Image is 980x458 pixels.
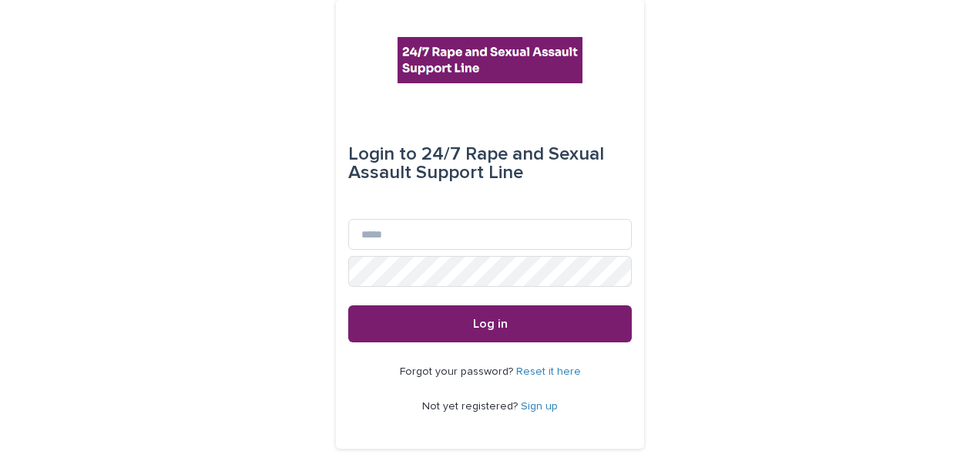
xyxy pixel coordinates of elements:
[521,401,558,412] a: Sign up
[422,401,521,412] span: Not yet registered?
[400,366,516,377] span: Forgot your password?
[516,366,581,377] a: Reset it here
[348,145,417,163] span: Login to
[398,37,582,83] img: rhQMoQhaT3yELyF149Cw
[348,305,632,342] button: Log in
[348,133,632,194] div: 24/7 Rape and Sexual Assault Support Line
[473,318,508,330] span: Log in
